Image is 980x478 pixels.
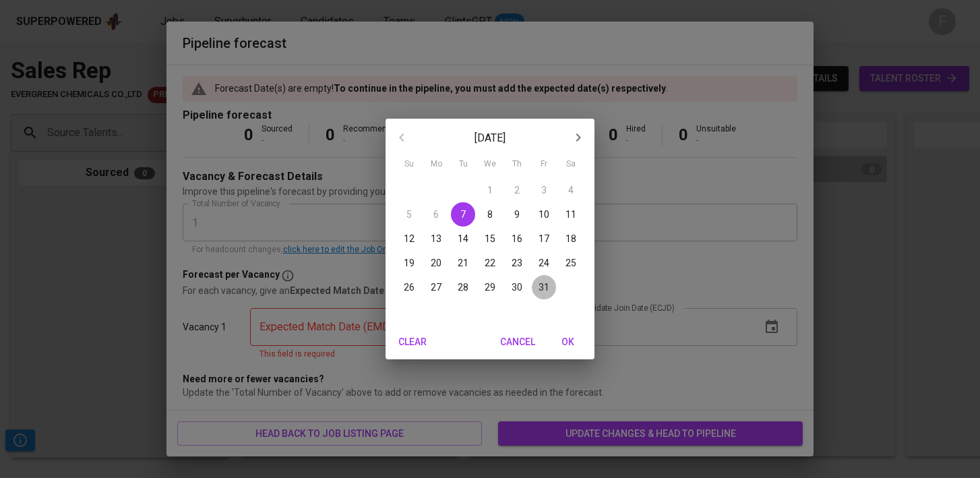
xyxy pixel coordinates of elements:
[565,256,576,270] p: 25
[458,256,468,270] p: 21
[397,251,421,275] button: 19
[391,330,434,355] button: Clear
[512,232,522,245] p: 16
[559,227,583,251] button: 18
[397,275,421,299] button: 26
[431,256,441,270] p: 20
[424,158,448,171] span: Mo
[505,227,529,251] button: 16
[485,232,495,245] p: 15
[500,334,535,351] span: Cancel
[451,202,475,227] button: 7
[451,227,475,251] button: 14
[485,280,495,294] p: 29
[478,275,502,299] button: 29
[512,256,522,270] p: 23
[418,130,562,146] p: [DATE]
[532,251,556,275] button: 24
[539,232,549,245] p: 17
[404,256,415,270] p: 19
[478,202,502,227] button: 8
[514,208,520,221] p: 9
[532,275,556,299] button: 31
[505,202,529,227] button: 9
[460,208,466,221] p: 7
[404,280,415,294] p: 26
[396,334,429,351] span: Clear
[478,158,502,171] span: We
[478,227,502,251] button: 15
[546,330,589,355] button: OK
[487,208,493,221] p: 8
[397,158,421,171] span: Su
[451,158,475,171] span: Tu
[532,227,556,251] button: 17
[505,158,529,171] span: Th
[404,232,415,245] p: 12
[495,330,541,355] button: Cancel
[559,251,583,275] button: 25
[424,227,448,251] button: 13
[505,275,529,299] button: 30
[424,275,448,299] button: 27
[565,208,576,221] p: 11
[431,280,441,294] p: 27
[458,232,468,245] p: 14
[451,275,475,299] button: 28
[559,158,583,171] span: Sa
[551,334,584,351] span: OK
[539,256,549,270] p: 24
[485,256,495,270] p: 22
[512,280,522,294] p: 30
[565,232,576,245] p: 18
[539,208,549,221] p: 10
[532,202,556,227] button: 10
[559,202,583,227] button: 11
[397,227,421,251] button: 12
[539,280,549,294] p: 31
[532,158,556,171] span: Fr
[451,251,475,275] button: 21
[478,251,502,275] button: 22
[431,232,441,245] p: 13
[424,251,448,275] button: 20
[458,280,468,294] p: 28
[505,251,529,275] button: 23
